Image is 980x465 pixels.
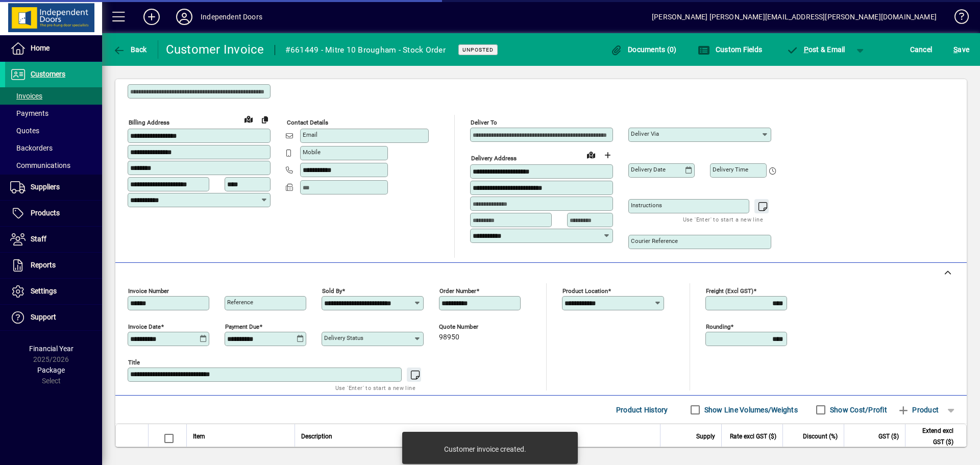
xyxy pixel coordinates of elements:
span: Communications [10,161,70,169]
span: P [804,45,808,54]
a: Settings [5,279,102,304]
span: Quote number [439,324,500,330]
mat-label: Product location [562,287,608,295]
mat-label: Freight (excl GST) [706,287,753,295]
span: Support [31,313,56,321]
a: Knowledge Base [947,2,967,35]
mat-label: Email [303,131,317,138]
span: Backorders [10,144,53,152]
mat-label: Deliver To [471,119,497,126]
span: Product History [616,402,668,418]
a: Payments [5,105,102,122]
a: Invoices [5,87,102,105]
button: Profile [168,8,201,26]
div: #661449 - Mitre 10 Brougham - Stock Order [285,42,446,58]
span: Invoices [10,92,42,100]
mat-label: Payment due [225,323,259,330]
span: 98950 [439,333,459,341]
a: Quotes [5,122,102,139]
mat-label: Delivery time [713,166,748,173]
app-page-header-button: Back [102,40,158,59]
a: Home [5,36,102,61]
label: Show Cost/Profit [828,405,887,415]
span: Product [897,402,939,418]
a: Support [5,305,102,330]
span: Customers [31,70,65,78]
div: Independent Doors [201,9,262,25]
a: Reports [5,253,102,278]
a: Products [5,201,102,226]
span: Item [193,431,205,442]
span: Discount (%) [803,431,838,442]
span: Documents (0) [610,45,677,54]
span: Package [37,366,65,374]
span: GST ($) [878,431,899,442]
button: Back [110,40,150,59]
mat-label: Courier Reference [631,237,678,244]
button: Cancel [908,40,935,59]
span: Rate excl GST ($) [730,431,776,442]
button: Post & Email [781,40,850,59]
span: Extend excl GST ($) [912,425,953,448]
button: Add [135,8,168,26]
a: View on map [583,146,599,163]
mat-label: Deliver via [631,130,659,137]
span: S [953,45,958,54]
a: Backorders [5,139,102,157]
mat-hint: Use 'Enter' to start a new line [335,382,415,394]
button: Save [951,40,972,59]
span: Products [31,209,60,217]
span: Home [31,44,50,52]
span: Back [113,45,147,54]
button: Custom Fields [695,40,765,59]
a: Staff [5,227,102,252]
div: [PERSON_NAME] [PERSON_NAME][EMAIL_ADDRESS][PERSON_NAME][DOMAIN_NAME] [652,9,937,25]
span: Settings [31,287,57,295]
span: Financial Year [29,345,73,353]
span: Cancel [910,41,933,58]
span: ave [953,41,969,58]
mat-label: Sold by [322,287,342,295]
span: Custom Fields [698,45,762,54]
mat-label: Reference [227,299,253,306]
mat-label: Order number [439,287,476,295]
span: Staff [31,235,46,243]
mat-label: Delivery date [631,166,666,173]
div: Customer invoice created. [444,444,526,454]
a: Communications [5,157,102,174]
span: Supply [696,431,715,442]
span: Reports [31,261,56,269]
button: Copy to Delivery address [257,111,273,128]
mat-label: Delivery status [324,334,363,341]
span: Suppliers [31,183,60,191]
button: Product [892,401,944,419]
span: Quotes [10,127,39,135]
mat-label: Instructions [631,202,662,209]
div: Customer Invoice [166,41,264,58]
button: Product History [612,401,672,419]
label: Show Line Volumes/Weights [702,405,798,415]
a: Suppliers [5,175,102,200]
mat-label: Mobile [303,149,321,156]
mat-label: Invoice date [128,323,161,330]
mat-hint: Use 'Enter' to start a new line [683,213,763,225]
mat-label: Invoice number [128,287,169,295]
span: Payments [10,109,48,117]
span: Unposted [462,46,494,53]
span: ost & Email [786,45,845,54]
mat-label: Title [128,359,140,366]
mat-label: Rounding [706,323,730,330]
button: Choose address [599,147,616,163]
a: View on map [240,111,257,127]
button: Documents (0) [608,40,679,59]
span: Description [301,431,332,442]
